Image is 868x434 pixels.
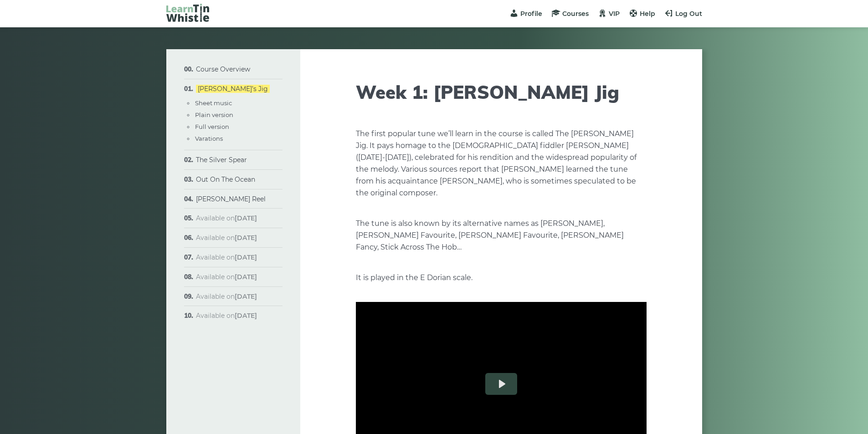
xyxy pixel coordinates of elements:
h1: Week 1: [PERSON_NAME] Jig [356,81,647,103]
span: Profile [520,10,542,18]
span: VIP [609,10,620,18]
span: Available on [196,292,257,301]
a: Course Overview [196,65,250,73]
a: Log Out [664,10,702,18]
a: VIP [598,10,620,18]
strong: [DATE] [235,273,257,281]
span: Available on [196,234,257,242]
strong: [DATE] [235,253,257,261]
a: Out On The Ocean [196,175,255,184]
strong: [DATE] [235,292,257,301]
a: Sheet music [195,99,232,107]
strong: [DATE] [235,311,257,320]
a: Plain version [195,111,233,118]
span: Available on [196,214,257,222]
span: Help [640,10,655,18]
p: The first popular tune we’ll learn in the course is called The [PERSON_NAME] Jig. It pays homage ... [356,128,647,199]
a: Full version [195,123,229,130]
p: The tune is also known by its alternative names as [PERSON_NAME], [PERSON_NAME] Favourite, [PERSO... [356,218,647,253]
span: Available on [196,253,257,261]
span: Available on [196,311,257,320]
a: Varations [195,135,223,142]
span: Courses [562,10,589,18]
strong: [DATE] [235,214,257,222]
span: Log Out [675,10,702,18]
a: Courses [551,10,589,18]
a: The Silver Spear [196,156,247,164]
a: Profile [509,10,542,18]
img: LearnTinWhistle.com [166,4,209,22]
a: Help [629,10,655,18]
strong: [DATE] [235,234,257,242]
a: [PERSON_NAME]’s Jig [196,85,270,93]
p: It is played in the E Dorian scale. [356,272,647,284]
span: Available on [196,273,257,281]
a: [PERSON_NAME] Reel [196,195,266,203]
